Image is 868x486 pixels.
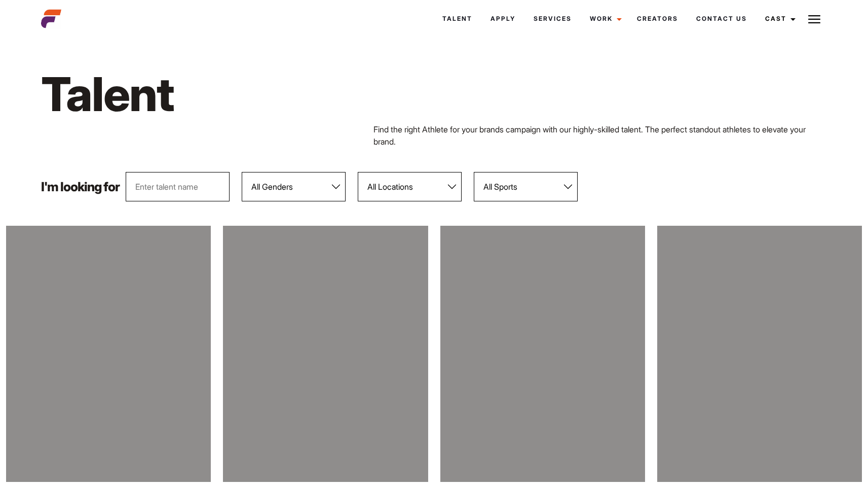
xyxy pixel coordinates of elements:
[756,5,802,32] a: Cast
[581,5,628,32] a: Work
[524,5,581,32] a: Services
[481,5,524,32] a: Apply
[808,13,820,25] img: Burger icon
[41,181,120,193] p: I'm looking for
[41,9,61,29] img: cropped-aefm-brand-fav-22-square.png
[628,5,687,32] a: Creators
[41,65,495,123] h1: Talent
[433,5,481,32] a: Talent
[373,123,827,148] p: Find the right Athlete for your brands campaign with our highly-skilled talent. The perfect stand...
[126,172,230,201] input: Enter talent name
[687,5,756,32] a: Contact Us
